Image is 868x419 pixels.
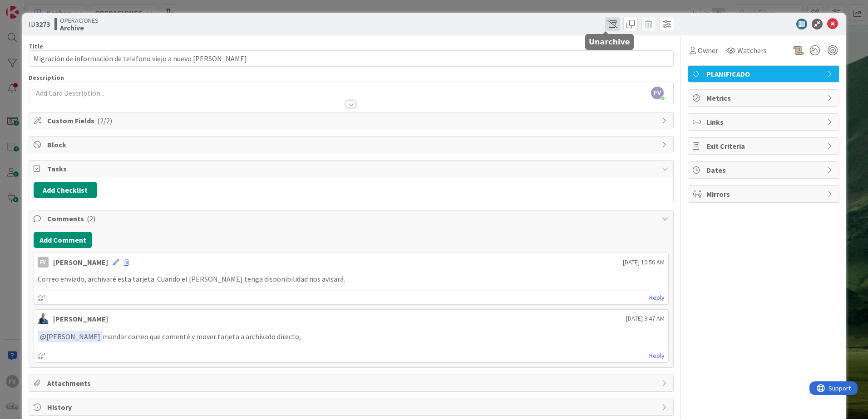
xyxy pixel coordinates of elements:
span: Attachments [47,378,657,389]
div: FV [38,257,49,268]
span: Owner [698,45,718,56]
span: ( 2/2 ) [97,116,112,125]
p: mandar correo que comenté y mover tarjeta a archivado directo, [38,331,665,343]
p: Correo enviado, archivaré esta tarjeta. Cuando el [PERSON_NAME] tenga disponibilidad nos avisará. [38,274,665,284]
span: Mirrors [706,189,823,200]
span: Custom Fields [47,115,657,126]
span: History [47,402,657,413]
span: Support [19,1,41,12]
span: Links [706,117,823,127]
button: Add Checklist [34,182,97,198]
span: PLANIFICADO [706,68,823,79]
span: [DATE] 9:47 AM [626,314,665,323]
b: 3273 [35,19,50,29]
span: Dates [706,165,823,175]
span: Watchers [737,45,767,56]
span: Block [47,139,657,150]
span: Description [29,73,64,82]
img: GA [38,313,49,324]
h5: Unarchive [589,38,630,46]
span: @ [40,332,46,341]
span: [DATE] 10:56 AM [623,258,665,267]
b: Archive [60,24,99,31]
input: type card name here... [29,50,674,67]
span: Comments [47,213,657,224]
a: Reply [649,292,665,303]
span: ID [29,19,50,29]
span: [PERSON_NAME] [40,332,100,341]
button: Add Comment [34,232,92,248]
a: Reply [649,350,665,361]
span: Exit Criteria [706,141,823,151]
span: Tasks [47,163,657,174]
label: Title [29,42,43,50]
div: [PERSON_NAME] [53,313,108,324]
span: Metrics [706,93,823,103]
div: [PERSON_NAME] [53,257,108,268]
span: ( 2 ) [87,214,95,223]
span: OPERACIONES [60,17,99,24]
span: FV [651,87,664,99]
